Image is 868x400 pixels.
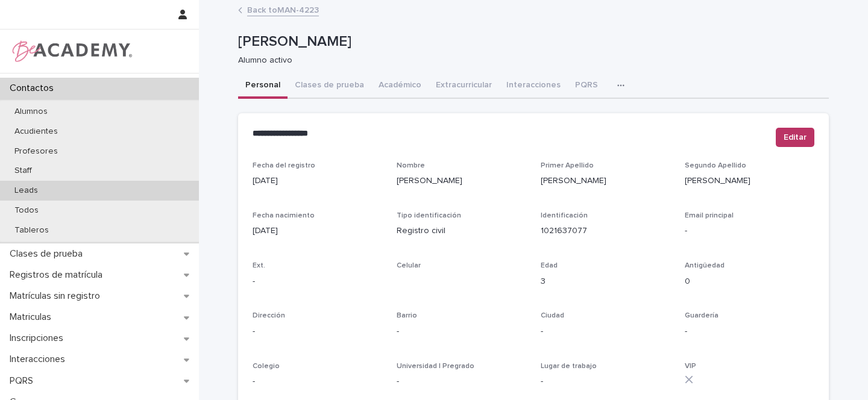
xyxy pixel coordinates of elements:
[5,375,43,387] p: PQRS
[371,73,429,99] button: Académico
[5,311,61,323] p: Matriculas
[253,162,315,169] span: Fecha del registro
[253,175,382,187] p: [DATE]
[5,107,57,117] p: Alumnos
[397,212,461,219] span: Tipo identificación
[397,312,417,319] span: Barrio
[685,275,814,288] p: 0
[5,354,75,365] p: Interacciones
[397,225,526,237] p: Registro civil
[288,73,371,99] button: Clases de prueba
[541,225,670,237] p: 1021637077
[253,375,382,388] p: -
[5,127,68,137] p: Acudientes
[397,262,421,269] span: Celular
[238,33,824,51] p: [PERSON_NAME]
[5,225,58,236] p: Tableros
[685,175,814,187] p: [PERSON_NAME]
[253,262,265,269] span: Ext.
[541,375,670,388] p: -
[5,166,42,176] p: Staff
[5,269,112,281] p: Registros de matrícula
[238,73,288,99] button: Personal
[397,325,526,338] p: -
[685,325,814,338] p: -
[5,290,110,302] p: Matrículas sin registro
[253,363,280,370] span: Colegio
[5,248,92,260] p: Clases de prueba
[685,225,814,237] p: -
[5,186,48,196] p: Leads
[541,162,594,169] span: Primer Apellido
[5,83,63,94] p: Contactos
[253,312,285,319] span: Dirección
[247,2,319,16] a: Back toMAN-4223
[776,128,814,147] button: Editar
[5,333,73,344] p: Inscripciones
[253,225,382,237] p: [DATE]
[397,162,425,169] span: Nombre
[541,363,597,370] span: Lugar de trabajo
[499,73,568,99] button: Interacciones
[685,312,719,319] span: Guardería
[541,262,558,269] span: Edad
[397,363,474,370] span: Universidad | Pregrado
[541,325,670,338] p: -
[541,175,670,187] p: [PERSON_NAME]
[397,175,526,187] p: [PERSON_NAME]
[253,212,315,219] span: Fecha nacimiento
[397,375,526,388] p: -
[685,212,734,219] span: Email principal
[429,73,499,99] button: Extracurricular
[5,146,68,157] p: Profesores
[238,55,819,66] p: Alumno activo
[685,162,746,169] span: Segundo Apellido
[5,205,48,216] p: Todos
[685,262,725,269] span: Antigüedad
[784,131,807,143] span: Editar
[10,39,133,63] img: WPrjXfSUmiLcdUfaYY4Q
[541,275,670,288] p: 3
[541,212,588,219] span: Identificación
[685,363,696,370] span: VIP
[541,312,564,319] span: Ciudad
[253,275,382,288] p: -
[568,73,605,99] button: PQRS
[253,325,382,338] p: -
